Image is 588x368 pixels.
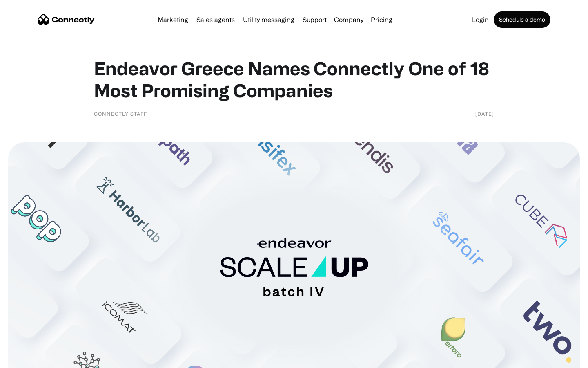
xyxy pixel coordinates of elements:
[469,16,492,23] a: Login
[475,110,494,118] div: [DATE]
[193,16,238,23] a: Sales agents
[94,57,494,101] h1: Endeavor Greece Names Connectly One of 18 Most Promising Companies
[94,110,147,118] div: Connectly Staff
[240,16,298,23] a: Utility messaging
[334,14,363,25] div: Company
[494,11,550,28] a: Schedule a demo
[8,354,49,365] aside: Language selected: English
[367,16,396,23] a: Pricing
[154,16,192,23] a: Marketing
[16,354,49,365] ul: Language list
[299,16,330,23] a: Support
